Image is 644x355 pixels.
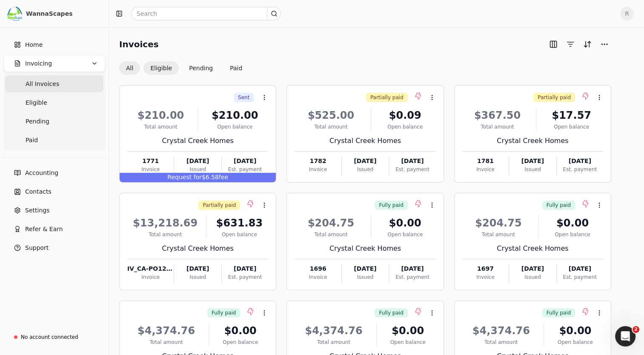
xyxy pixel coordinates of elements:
[201,108,268,123] div: $210.00
[462,231,535,238] div: Total amount
[25,169,58,177] span: Accounting
[462,166,509,173] div: Invoice
[5,132,103,149] a: Paid
[131,7,281,20] input: Search
[5,94,103,111] a: Eligible
[342,264,389,273] div: [DATE]
[25,40,43,49] span: Home
[203,201,236,209] span: Partially paid
[389,166,435,173] div: Est. payment
[222,264,268,273] div: [DATE]
[21,333,78,341] div: No account connected
[3,329,105,345] a: No account connected
[581,37,594,51] button: Sort
[26,117,49,126] span: Pending
[547,338,603,346] div: Open balance
[557,166,603,173] div: Est. payment
[462,123,533,131] div: Total amount
[633,326,639,333] span: 2
[295,108,367,123] div: $525.00
[295,231,367,238] div: Total amount
[7,6,23,21] img: c78f061d-795f-4796-8eaa-878e83f7b9c5.png
[389,157,435,166] div: [DATE]
[127,243,268,254] div: Crystal Creek Homes
[542,231,603,238] div: Open balance
[143,61,179,75] button: Eligible
[3,220,105,238] button: Refer & Earn
[295,264,341,273] div: 1696
[342,166,389,173] div: Issued
[25,206,49,215] span: Settings
[26,98,47,107] span: Eligible
[119,61,140,75] button: All
[127,215,203,231] div: $13,218.69
[540,123,603,131] div: Open balance
[462,338,540,346] div: Total amount
[557,273,603,281] div: Est. payment
[174,264,221,273] div: [DATE]
[3,164,105,181] a: Accounting
[598,37,611,51] button: More
[119,61,249,75] div: Invoice filter options
[379,309,403,317] span: Fully paid
[26,9,101,18] div: WannaScapes
[295,273,341,281] div: Invoice
[342,273,389,281] div: Issued
[127,108,194,123] div: $210.00
[295,215,367,231] div: $204.75
[212,338,268,346] div: Open balance
[295,136,435,146] div: Crystal Creek Homes
[26,80,59,89] span: All Invoices
[375,108,436,123] div: $0.09
[174,166,221,173] div: Issued
[119,37,159,51] h2: Invoices
[462,273,509,281] div: Invoice
[389,264,435,273] div: [DATE]
[127,231,203,238] div: Total amount
[3,239,105,256] button: Support
[127,273,174,281] div: Invoice
[295,323,372,338] div: $4,374.76
[620,7,634,20] span: R
[210,215,268,231] div: $631.83
[25,187,52,196] span: Contacts
[295,243,435,254] div: Crystal Creek Homes
[375,123,436,131] div: Open balance
[462,264,509,273] div: 1697
[5,113,103,130] a: Pending
[3,183,105,200] a: Contacts
[462,243,603,254] div: Crystal Creek Homes
[25,243,49,252] span: Support
[25,225,63,234] span: Refer & Earn
[295,123,367,131] div: Total amount
[5,75,103,92] a: All Invoices
[223,61,249,75] button: Paid
[509,273,556,281] div: Issued
[25,59,52,68] span: Invoicing
[127,123,194,131] div: Total amount
[375,231,436,238] div: Open balance
[342,157,389,166] div: [DATE]
[538,94,571,101] span: Partially paid
[295,338,372,346] div: Total amount
[167,174,202,180] span: Request for
[3,202,105,219] a: Settings
[182,61,220,75] button: Pending
[295,166,341,173] div: Invoice
[462,323,540,338] div: $4,374.76
[509,166,556,173] div: Issued
[201,123,268,131] div: Open balance
[540,108,603,123] div: $17.57
[127,157,174,166] div: 1771
[127,264,174,273] div: IV_CA-PO123237_20250710170315629
[219,174,228,180] span: fee
[557,157,603,166] div: [DATE]
[547,201,571,209] span: Fully paid
[542,215,603,231] div: $0.00
[379,201,403,209] span: Fully paid
[210,231,268,238] div: Open balance
[557,264,603,273] div: [DATE]
[615,326,635,346] iframe: Intercom live chat
[509,264,556,273] div: [DATE]
[212,323,268,338] div: $0.00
